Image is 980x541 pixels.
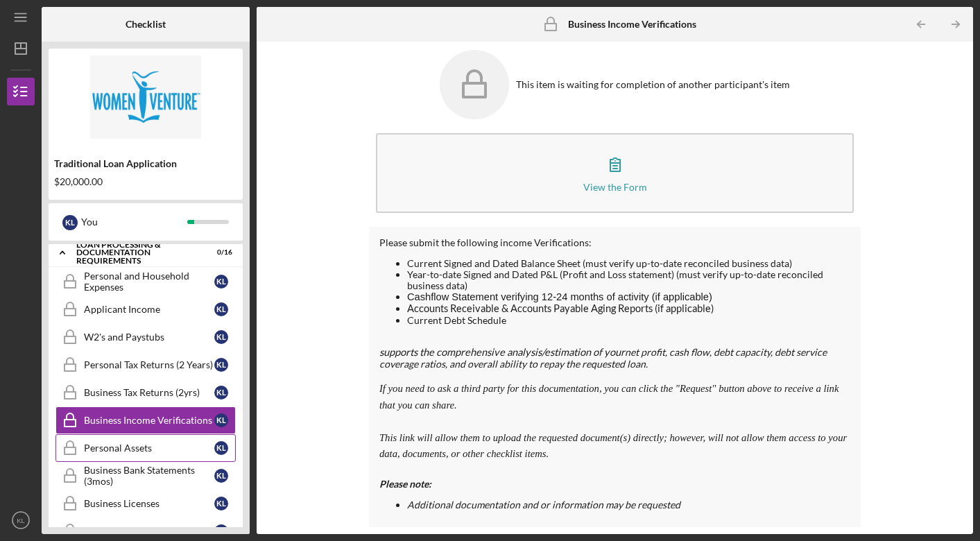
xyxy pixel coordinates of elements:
button: KL [7,506,35,534]
em: net profit, cash flow, debt capacity, debt service coverage ratios, and overall ability to repay ... [379,346,827,370]
em: Additional documentation and or information may be requested [407,499,680,510]
div: $20,000.00 [54,176,237,187]
a: Business Tax Returns (2yrs)KL [55,379,236,406]
span: Accounts Receivable & Accounts Payable Aging Reports (if applicable) [407,302,714,314]
b: Checklist [126,19,166,30]
li: Current Signed and Dated Balance Sheet (must verify up-to-date reconciled business data) [407,258,850,269]
li: Year-to-date Signed and Dated P&L (Profit and Loss statement) (must verify up-to-date reconciled ... [407,269,850,291]
div: Business Income Verifications [84,415,214,426]
a: W2's and PaystubsKL [55,323,236,351]
div: K L [214,441,228,455]
b: Business Income Verifications [568,19,696,30]
div: Personal and Household Expenses [84,270,214,293]
div: 0 / 16 [207,248,232,257]
div: K L [214,524,228,538]
li: Current Debt Schedule [407,315,850,326]
div: Business Licenses [84,498,214,509]
a: Business LicensesKL [55,490,236,517]
em: Please note: [379,478,431,490]
em: If you need to ask a third party for this documentation, you can click the "Request" button above... [379,383,839,410]
a: Applicant IncomeKL [55,295,236,323]
div: K L [214,413,228,427]
a: Business Bank Statements (3mos)KL [55,462,236,490]
span: Cashflow Statement verifying 12-24 months of activity (if applicable) [407,291,712,302]
div: K L [214,302,228,316]
div: K L [214,358,228,372]
div: View the Form [583,182,647,192]
button: View the Form [376,133,854,213]
div: Personal Assets [84,443,214,454]
div: Please submit the following income Verifications: [379,237,850,248]
div: K L [214,497,228,510]
span: supports the comprehensive analysis/estimation of your [379,346,625,358]
div: K L [214,330,228,344]
a: Personal AssetsKL [55,434,236,462]
div: Loan Processing & Documentation Requirements [76,241,198,265]
div: Traditional Loan Application [54,158,237,169]
a: Personal Tax Returns (2 Years)KL [55,351,236,379]
div: Applicant Income [84,304,214,315]
div: Business Tax Returns (2yrs) [84,387,214,398]
img: Product logo [49,55,243,139]
div: K L [214,386,228,400]
div: K L [214,469,228,483]
a: Personal and Household ExpensesKL [55,268,236,295]
div: K L [62,215,78,230]
div: W2's and Paystubs [84,332,214,343]
div: Business Plan [84,526,214,537]
div: This item is waiting for completion of another participant's item [516,79,790,90]
a: Business Income VerificationsKL [55,406,236,434]
text: KL [17,517,25,524]
div: Business Bank Statements (3mos) [84,465,214,487]
div: K L [214,275,228,289]
div: Personal Tax Returns (2 Years) [84,359,214,370]
em: This link will allow them to upload the requested document(s) directly; however, will not allow t... [379,432,847,459]
div: You [81,210,187,234]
